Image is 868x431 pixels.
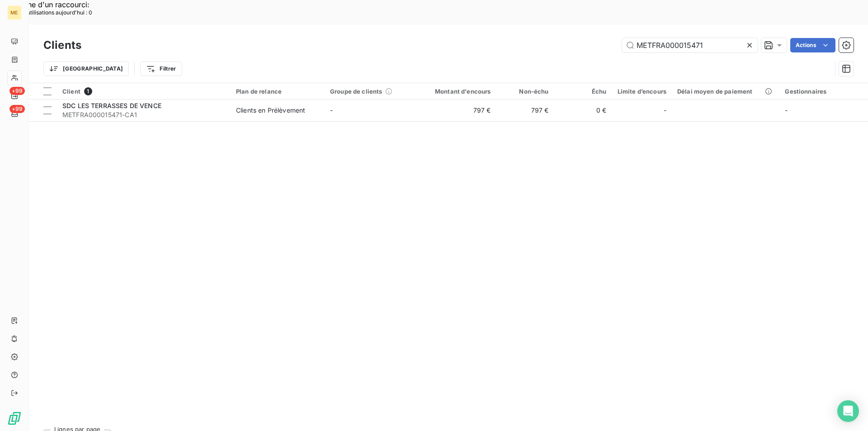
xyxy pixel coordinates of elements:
[43,62,129,76] button: [GEOGRAPHIC_DATA]
[62,110,225,119] span: METFRA000015471-CA1
[554,99,612,121] td: 0 €
[9,87,25,95] span: +99
[236,106,305,115] div: Clients en Prélèvement
[419,99,496,121] td: 797 €
[785,106,788,114] span: -
[622,38,758,52] input: Rechercher
[140,62,182,76] button: Filtrer
[560,88,607,95] div: Échu
[496,99,554,121] td: 797 €
[330,106,333,114] span: -
[236,88,319,95] div: Plan de relance
[677,88,774,95] div: Délai moyen de paiement
[785,88,868,95] div: Gestionnaires
[618,88,666,95] div: Limite d’encours
[84,87,92,95] span: 1
[502,88,549,95] div: Non-échu
[837,400,859,422] div: Open Intercom Messenger
[9,105,25,113] span: +99
[424,88,491,95] div: Montant d'encours
[62,88,80,95] span: Client
[43,37,81,53] h3: Clients
[7,411,22,426] img: Logo LeanPay
[664,106,666,115] span: -
[330,88,382,95] span: Groupe de clients
[62,102,161,109] span: SDC LES TERRASSES DE VENCE
[790,38,835,52] button: Actions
